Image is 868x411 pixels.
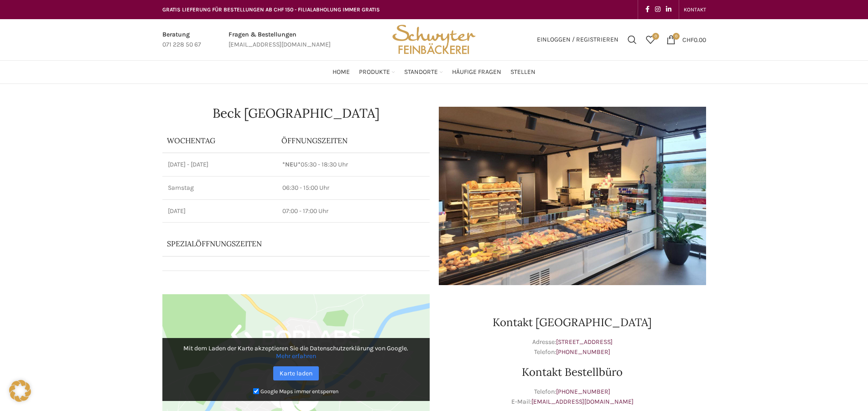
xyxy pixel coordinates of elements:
[641,31,660,49] div: Meine Wunschliste
[260,388,338,394] small: Google Maps immer entsperren
[439,387,706,407] p: Telefon: E-Mail:
[532,31,623,49] a: Einloggen / Registrieren
[253,388,259,394] input: Google Maps immer entsperren
[682,36,694,43] span: CHF
[404,68,438,77] span: Standorte
[389,19,478,60] img: Bäckerei Schwyter
[229,30,331,50] a: Infobox link
[531,398,634,406] a: [EMAIL_ADDRESS][DOMAIN_NAME]
[167,239,400,249] p: Spezialöffnungszeiten
[169,344,423,360] p: Mit dem Laden der Karte akzeptieren Sie die Datenschutzerklärung von Google.
[168,207,271,216] p: [DATE]
[452,63,501,81] a: Häufige Fragen
[682,36,706,43] bdi: 0.00
[162,6,380,13] span: GRATIS LIEFERUNG FÜR BESTELLUNGEN AB CHF 150 - FILIALABHOLUNG IMMER GRATIS
[662,31,711,49] a: 0 CHF0.00
[282,207,424,216] p: 07:00 - 17:00 Uhr
[276,352,316,360] a: Mehr erfahren
[282,183,424,192] p: 06:30 - 15:00 Uhr
[641,31,660,49] a: 0
[679,0,711,19] div: Secondary navigation
[537,36,619,43] span: Einloggen / Registrieren
[404,63,443,81] a: Standorte
[643,3,652,16] a: Facebook social link
[162,30,201,50] a: Infobox link
[556,348,610,356] a: [PHONE_NUMBER]
[684,0,706,19] a: KONTAKT
[439,367,706,378] h2: Kontakt Bestellbüro
[684,6,706,13] span: KONTAKT
[389,35,478,43] a: Site logo
[556,338,613,346] a: [STREET_ADDRESS]
[359,68,390,77] span: Produkte
[663,3,674,16] a: Linkedin social link
[623,31,641,49] a: Suchen
[273,366,319,380] a: Karte laden
[556,388,610,395] a: [PHONE_NUMBER]
[282,160,424,169] p: 05:30 - 18:30 Uhr
[439,337,706,358] p: Adresse: Telefon:
[510,68,535,77] span: Stellen
[452,68,501,77] span: Häufige Fragen
[162,107,430,120] h1: Beck [GEOGRAPHIC_DATA]
[652,33,659,40] span: 0
[359,63,395,81] a: Produkte
[281,135,425,146] p: ÖFFNUNGSZEITEN
[168,160,271,169] p: [DATE] - [DATE]
[673,33,680,40] span: 0
[333,68,350,77] span: Home
[167,135,272,146] p: Wochentag
[333,63,350,81] a: Home
[439,317,706,328] h2: Kontakt [GEOGRAPHIC_DATA]
[168,183,271,192] p: Samstag
[158,63,711,81] div: Main navigation
[510,63,535,81] a: Stellen
[652,3,663,16] a: Instagram social link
